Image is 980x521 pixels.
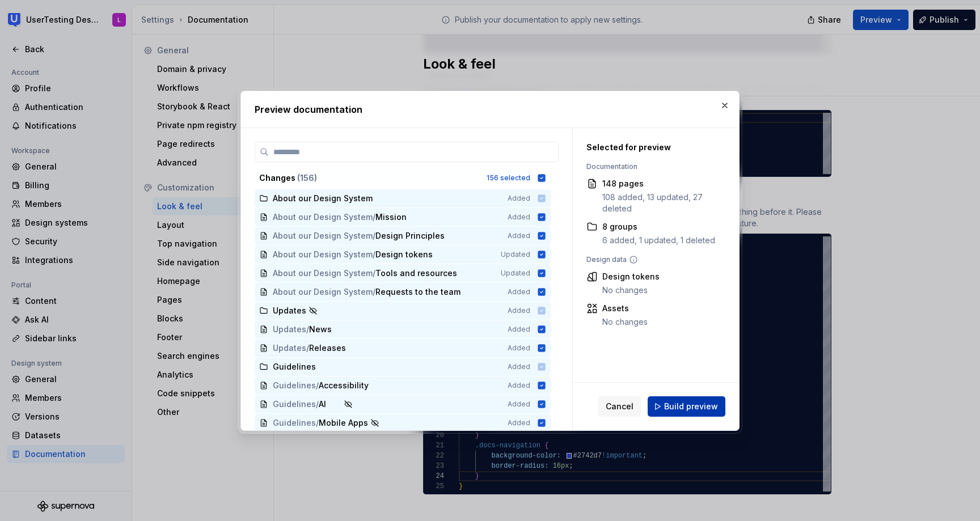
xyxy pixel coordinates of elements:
[306,342,309,354] span: /
[273,211,373,223] span: About our Design System
[508,381,530,390] span: Added
[375,268,457,279] span: Tools and resources
[508,325,530,334] span: Added
[664,401,718,412] span: Build preview
[602,271,660,282] div: Design tokens
[316,417,319,429] span: /
[586,162,720,171] div: Documentation
[508,344,530,353] span: Added
[319,417,368,429] span: Mobile Apps
[273,342,306,354] span: Updates
[602,285,660,296] div: No changes
[273,249,373,260] span: About our Design System
[602,192,720,214] div: 108 added, 13 updated, 27 deleted
[501,250,530,259] span: Updated
[273,268,373,279] span: About our Design System
[273,230,373,242] span: About our Design System
[375,249,433,260] span: Design tokens
[306,324,309,335] span: /
[373,211,375,223] span: /
[273,399,316,410] span: Guidelines
[606,401,633,412] span: Cancel
[316,380,319,391] span: /
[259,172,480,184] div: Changes
[375,211,407,223] span: Mission
[508,400,530,409] span: Added
[375,230,445,242] span: Design Principles
[602,303,648,314] div: Assets
[319,399,341,410] span: AI
[309,324,332,335] span: News
[319,380,369,391] span: Accessibility
[373,249,375,260] span: /
[309,342,346,354] span: Releases
[602,178,720,189] div: 148 pages
[508,213,530,222] span: Added
[297,173,317,183] span: ( 156 )
[373,268,375,279] span: /
[598,396,641,417] button: Cancel
[375,286,461,298] span: Requests to the team
[586,255,720,264] div: Design data
[508,231,530,240] span: Added
[602,235,715,246] div: 6 added, 1 updated, 1 deleted
[648,396,725,417] button: Build preview
[255,103,725,116] h2: Preview documentation
[501,269,530,278] span: Updated
[508,287,530,296] span: Added
[586,142,720,153] div: Selected for preview
[273,417,316,429] span: Guidelines
[273,380,316,391] span: Guidelines
[602,316,648,328] div: No changes
[373,286,375,298] span: /
[487,173,530,183] div: 156 selected
[316,399,319,410] span: /
[273,324,306,335] span: Updates
[273,286,373,298] span: About our Design System
[373,230,375,242] span: /
[508,418,530,427] span: Added
[602,221,715,232] div: 8 groups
